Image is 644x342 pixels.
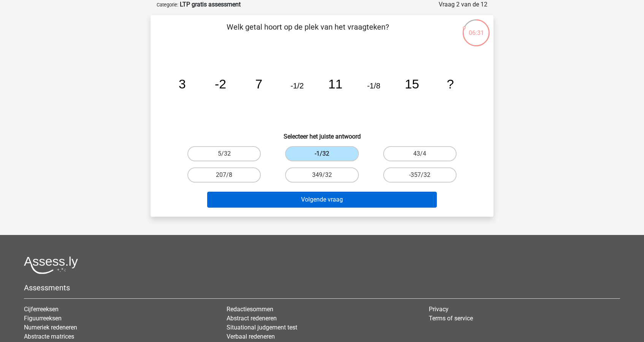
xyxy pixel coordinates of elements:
[180,1,241,8] strong: LTP gratis assessment
[24,324,77,331] a: Numeriek redeneren
[367,82,381,90] tspan: -1/8
[227,324,297,331] a: Situational judgement test
[383,167,457,183] label: -357/32
[215,77,226,91] tspan: -2
[157,2,178,8] small: Categorie:
[429,306,449,313] a: Privacy
[429,315,473,322] a: Terms of service
[24,283,620,292] h5: Assessments
[227,306,273,313] a: Redactiesommen
[179,77,186,91] tspan: 3
[405,77,419,91] tspan: 15
[187,146,261,161] label: 5/32
[207,192,437,208] button: Volgende vraag
[227,333,275,340] a: Verbaal redeneren
[24,315,62,322] a: Figuurreeksen
[163,127,481,140] h6: Selecteer het juiste antwoord
[383,146,457,161] label: 43/4
[163,21,453,44] p: Welk getal hoort op de plek van het vraagteken?
[24,333,74,340] a: Abstracte matrices
[285,167,358,183] label: 349/32
[187,167,261,183] label: 207/8
[227,315,277,322] a: Abstract redeneren
[328,77,343,91] tspan: 11
[255,77,262,91] tspan: 7
[447,77,454,91] tspan: ?
[24,306,59,313] a: Cijferreeksen
[462,19,490,38] div: 06:31
[285,146,358,161] label: -1/32
[290,82,304,90] tspan: -1/2
[24,256,78,274] img: Assessly logo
